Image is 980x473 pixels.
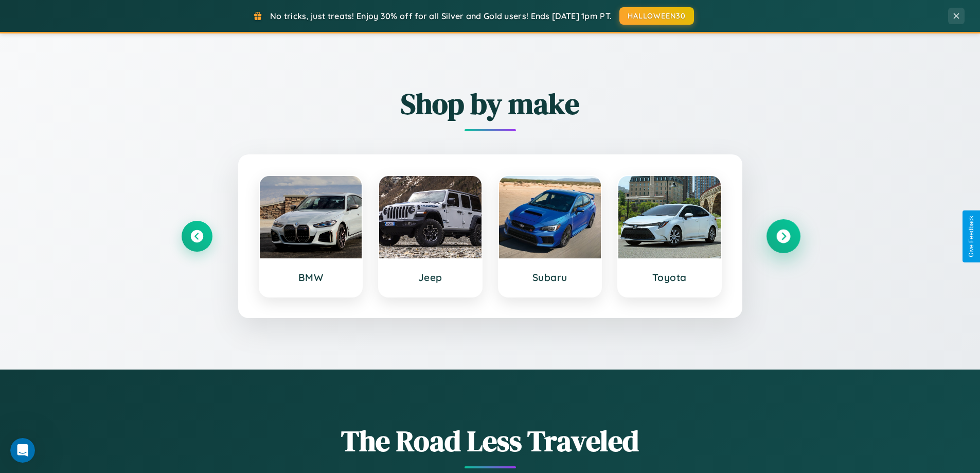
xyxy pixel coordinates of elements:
button: HALLOWEEN30 [619,7,694,25]
h2: Shop by make [182,84,799,124]
h1: The Road Less Traveled [182,421,799,461]
iframe: Intercom live chat [10,438,35,463]
h3: Subaru [509,271,591,284]
h3: Toyota [629,271,710,284]
h3: Jeep [389,271,471,284]
h3: BMW [270,271,352,284]
span: No tricks, just treats! Enjoy 30% off for all Silver and Gold users! Ends [DATE] 1pm PT. [270,11,612,21]
div: Give Feedback [968,216,975,257]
